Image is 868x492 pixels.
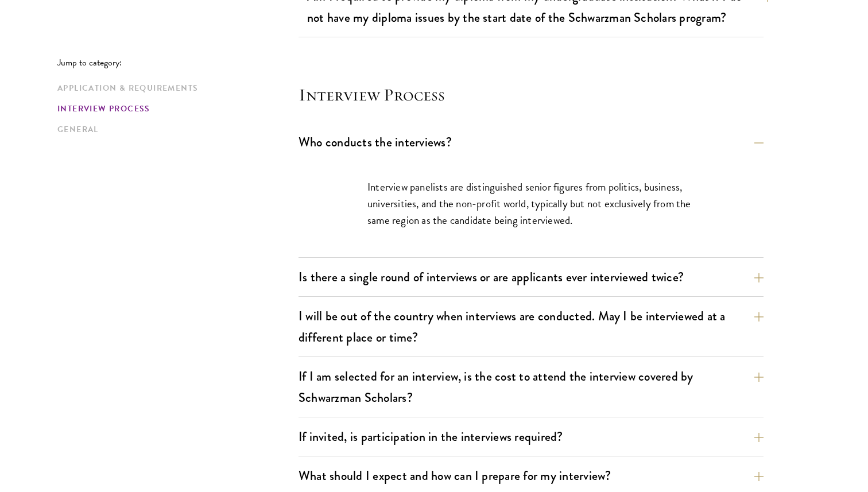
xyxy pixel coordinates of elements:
[57,103,292,115] a: Interview Process
[57,123,292,135] a: General
[367,179,695,228] p: Interview panelists are distinguished senior figures from politics, business, universities, and t...
[299,264,764,290] button: Is there a single round of interviews or are applicants ever interviewed twice?
[299,463,764,489] button: What should I expect and how can I prepare for my interview?
[299,83,764,106] h4: Interview Process
[299,303,764,350] button: I will be out of the country when interviews are conducted. May I be interviewed at a different p...
[57,82,292,94] a: Application & Requirements
[57,57,299,68] p: Jump to category:
[299,424,764,450] button: If invited, is participation in the interviews required?
[299,363,764,410] button: If I am selected for an interview, is the cost to attend the interview covered by Schwarzman Scho...
[299,129,764,155] button: Who conducts the interviews?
